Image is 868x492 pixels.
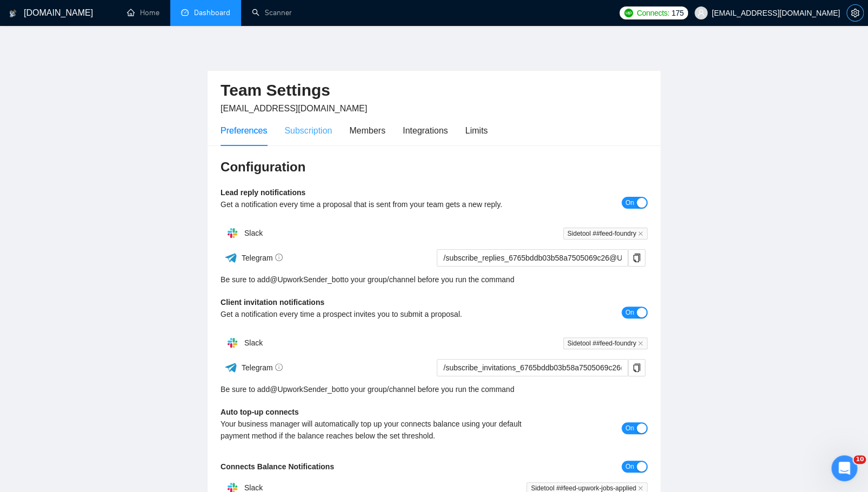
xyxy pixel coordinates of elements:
div: Members [349,124,385,137]
span: user [697,9,705,17]
a: dashboardDashboard [181,8,230,17]
span: Sidetool ##feed-foundry [563,228,647,240]
b: Client invitation notifications [221,298,324,307]
span: close [638,486,643,491]
span: On [625,307,634,318]
img: logo [9,5,17,22]
div: Get a notification every time a proposal that is sent from your team gets a new reply. [221,198,541,210]
span: Telegram [242,363,283,372]
a: @UpworkSender_bot [270,274,342,285]
div: Get a notification every time a prospect invites you to submit a proposal. [221,308,541,320]
span: copy [629,254,645,262]
button: setting [846,4,864,22]
span: Connects: [637,7,669,19]
span: close [638,231,643,236]
h3: Configuration [221,158,647,176]
span: 10 [853,455,866,464]
span: On [625,197,634,209]
div: Limits [465,124,488,137]
span: [EMAIL_ADDRESS][DOMAIN_NAME] [221,104,367,113]
span: 175 [671,7,683,19]
div: Integrations [403,124,448,137]
a: @UpworkSender_bot [270,383,342,395]
span: close [638,341,643,346]
span: Slack [244,483,263,492]
img: ww3wtPAAAAAElFTkSuQmCC [224,251,238,264]
h2: Team Settings [221,79,647,102]
img: upwork-logo.png [624,9,633,17]
span: info-circle [275,254,283,261]
div: Your business manager will automatically top up your connects balance using your default payment ... [221,418,541,442]
div: Be sure to add to your group/channel before you run the command [221,383,647,395]
a: setting [846,9,864,17]
span: Slack [244,229,263,237]
button: copy [628,249,645,267]
b: Auto top-up connects [221,408,299,416]
span: info-circle [275,363,283,371]
a: homeHome [127,8,159,17]
img: hpQkSZIkSZIkSZIkSZIkSZIkSZIkSZIkSZIkSZIkSZIkSZIkSZIkSZIkSZIkSZIkSZIkSZIkSZIkSZIkSZIkSZIkSZIkSZIkS... [222,332,243,354]
span: Slack [244,338,263,347]
span: Sidetool ##feed-foundry [563,337,647,349]
iframe: Intercom live chat [831,455,857,481]
a: searchScanner [252,8,292,17]
button: copy [628,359,645,376]
div: Preferences [221,124,267,137]
b: Connects Balance Notifications [221,462,334,471]
div: Be sure to add to your group/channel before you run the command [221,274,647,285]
b: Lead reply notifications [221,188,305,197]
div: Subscription [284,124,332,137]
span: On [625,461,634,473]
img: ww3wtPAAAAAElFTkSuQmCC [224,361,238,374]
img: hpQkSZIkSZIkSZIkSZIkSZIkSZIkSZIkSZIkSZIkSZIkSZIkSZIkSZIkSZIkSZIkSZIkSZIkSZIkSZIkSZIkSZIkSZIkSZIkS... [222,222,243,244]
span: On [625,422,634,434]
span: setting [847,9,863,17]
span: Telegram [242,254,283,262]
span: copy [629,363,645,372]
